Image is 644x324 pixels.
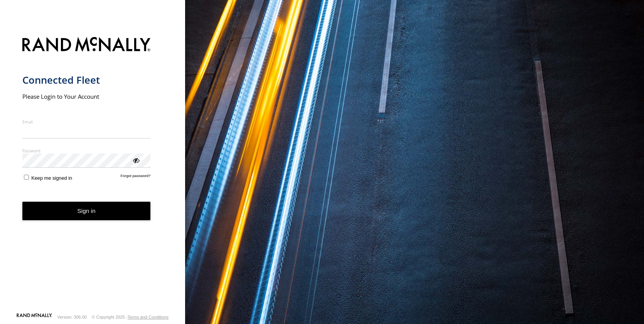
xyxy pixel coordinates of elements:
[22,74,151,86] h1: Connected Fleet
[22,35,151,55] img: Rand McNally
[132,156,140,164] div: ViewPassword
[22,148,151,154] label: Password
[22,202,151,221] button: Sign in
[57,315,87,319] div: Version: 306.00
[22,32,163,313] form: main
[17,313,52,321] a: Visit our Website
[128,315,169,319] a: Terms and Conditions
[121,174,151,181] a: Forgot password?
[31,175,72,181] span: Keep me signed in
[22,93,151,100] h2: Please Login to Your Account
[92,315,169,319] div: © Copyright 2025 -
[24,175,29,180] input: Keep me signed in
[22,119,151,125] label: Email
